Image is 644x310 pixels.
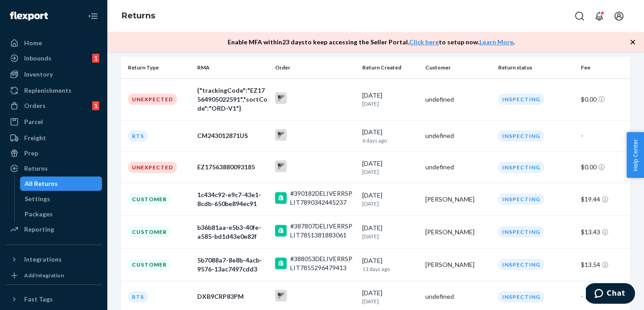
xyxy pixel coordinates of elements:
div: CM243012871US [197,131,268,140]
div: Unexpected [128,162,177,173]
div: [PERSON_NAME] [425,260,491,269]
div: #387807DELIVERRSPLIT7851381883061 [290,222,355,240]
div: Customer [128,194,171,205]
th: RMA [194,57,271,78]
button: Integrations [5,252,102,267]
button: Help Center [627,132,644,178]
div: undefined [425,131,491,140]
div: [PERSON_NAME] [425,228,491,237]
th: Return Created [359,57,422,78]
div: #390182DELIVERRSPLIT7890342445237 [290,189,355,207]
div: Add Integration [24,271,64,279]
th: Customer [422,57,495,78]
th: Return Type [121,57,194,78]
div: Returns [24,164,48,173]
div: undefined [425,95,491,104]
a: All Returns [20,177,102,191]
a: Learn More [479,38,513,46]
div: RTS [128,130,148,142]
ol: breadcrumbs [114,3,162,29]
a: Returns [5,161,102,176]
div: #388053DELIVERRSPLIT7855296479413 [290,254,355,272]
a: Parcel [5,115,102,129]
p: [DATE] [362,200,418,207]
p: [DATE] [362,232,418,240]
div: Packages [25,210,53,219]
img: Flexport logo [10,12,48,21]
div: {"trackingCode":"EZ17564905022591","sortCode":"ORD-V1"} [197,86,268,113]
div: Prep [24,149,38,158]
div: Inventory [24,70,53,79]
div: undefined [425,292,491,301]
td: $0.00 [577,78,631,120]
div: Customer [128,259,171,270]
td: $19.44 [577,183,631,215]
div: [DATE] [362,128,418,144]
div: 1c434c92-e9c7-43e1-8cdb-650be894ec91 [197,190,268,208]
a: Inbounds1 [5,51,102,65]
div: Customer [128,226,171,237]
p: Enable MFA within 23 days to keep accessing the Seller Portal. to setup now. . [228,38,515,47]
div: [DATE] [362,191,418,207]
div: 5b7088a7-8e8b-4acb-9576-13ac7497cdd3 [197,256,268,274]
div: Reporting [24,225,54,234]
a: Orders1 [5,99,102,113]
div: Inspecting [498,259,544,270]
div: Freight [24,133,46,142]
div: Replenishments [24,86,72,95]
a: Home [5,36,102,50]
button: Open Search Box [571,7,589,25]
div: undefined [425,163,491,172]
div: Inspecting [498,130,544,142]
div: Inspecting [498,194,544,205]
a: Freight [5,131,102,145]
div: 1 [92,101,99,110]
div: Settings [25,194,50,203]
p: 6 days ago [362,137,418,144]
div: [DATE] [362,91,418,108]
th: Return status [495,57,577,78]
div: - [581,131,623,140]
div: Inspecting [498,291,544,302]
div: Inspecting [498,162,544,173]
div: Parcel [24,117,43,126]
div: [DATE] [362,224,418,240]
iframe: Opens a widget where you can chat to one of our agents [586,283,635,306]
td: $13.54 [577,248,631,281]
div: Integrations [24,255,62,264]
a: Click here [409,38,439,46]
a: Replenishments [5,83,102,98]
div: Inbounds [24,54,51,63]
a: Add Integration [5,270,102,281]
div: [DATE] [362,159,418,176]
button: Open notifications [590,7,608,25]
button: Close Navigation [84,7,102,25]
div: DXB9CRP83PM [197,292,268,301]
a: Returns [122,11,155,21]
p: [DATE] [362,297,418,305]
div: Inspecting [498,94,544,105]
div: RTS [128,291,148,302]
div: Unexpected [128,94,177,105]
div: Orders [24,101,46,110]
button: Fast Tags [5,292,102,306]
th: Fee [577,57,631,78]
th: Order [271,57,359,78]
div: [DATE] [362,288,418,305]
button: Open account menu [610,7,628,25]
a: Reporting [5,222,102,237]
div: - [581,292,623,301]
div: Fast Tags [24,295,53,304]
div: b36b81aa-e5b3-40fe-a585-bd1d43e0e82f [197,223,268,241]
a: Packages [20,207,102,221]
div: [DATE] [362,256,418,273]
td: $13.43 [577,215,631,248]
a: Prep [5,146,102,160]
div: [PERSON_NAME] [425,195,491,204]
a: Settings [20,192,102,206]
div: Home [24,39,42,47]
a: Inventory [5,67,102,82]
div: Inspecting [498,226,544,237]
